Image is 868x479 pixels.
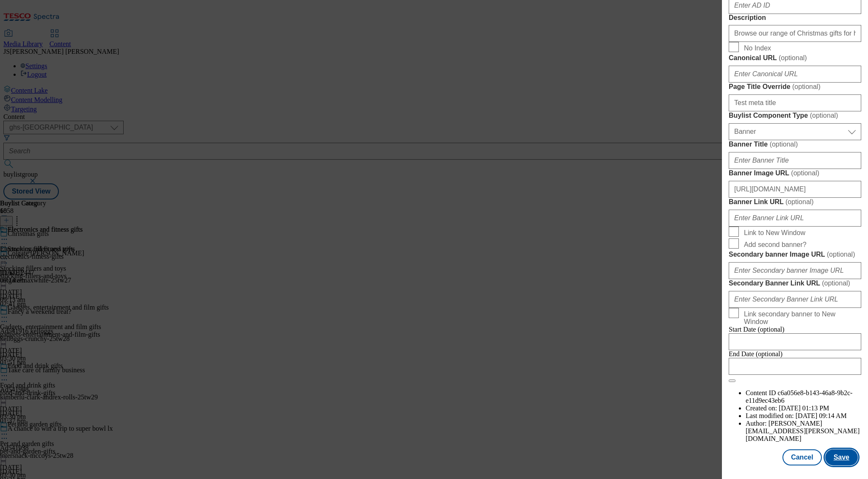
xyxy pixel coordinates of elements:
[729,94,861,111] input: Enter Page Title Override
[729,111,861,120] label: Buylist Component Type
[744,241,807,249] span: Add second banner?
[779,404,829,412] span: [DATE] 01:13 PM
[746,389,852,404] span: c6a056e8-b143-46a8-9b2c-e11d9ec43eb6
[729,333,861,350] input: Enter Date
[746,420,860,442] span: [PERSON_NAME][EMAIL_ADDRESS][PERSON_NAME][DOMAIN_NAME]
[746,412,861,420] li: Last modified on:
[729,210,861,227] input: Enter Banner Link URL
[785,198,814,205] span: ( optional )
[825,449,858,465] button: Save
[729,250,861,259] label: Secondary banner Image URL
[792,83,821,90] span: ( optional )
[779,54,807,61] span: ( optional )
[729,198,861,206] label: Banner Link URL
[729,152,861,169] input: Enter Banner Title
[729,291,861,308] input: Enter Secondary Banner Link URL
[746,389,861,404] li: Content ID
[782,449,821,465] button: Cancel
[729,326,785,333] span: Start Date (optional)
[729,83,861,91] label: Page Title Override
[796,412,847,419] span: [DATE] 09:14 AM
[729,262,861,279] input: Enter Secondary banner Image URL
[729,66,861,83] input: Enter Canonical URL
[744,44,771,52] span: No Index
[791,169,819,177] span: ( optional )
[729,358,861,375] input: Enter Date
[729,25,861,42] input: Enter Description
[744,229,805,237] span: Link to New Window
[729,279,861,288] label: Secondary Banner Link URL
[729,181,861,198] input: Enter Banner Image URL
[729,14,861,22] label: Description
[729,350,782,357] span: End Date (optional)
[744,310,858,326] span: Link secondary banner to New Window
[729,54,861,62] label: Canonical URL
[729,140,861,149] label: Banner Title
[810,112,838,119] span: ( optional )
[729,169,861,177] label: Banner Image URL
[746,404,861,412] li: Created on:
[827,251,855,258] span: ( optional )
[770,141,798,148] span: ( optional )
[822,280,850,287] span: ( optional )
[746,420,861,443] li: Author:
